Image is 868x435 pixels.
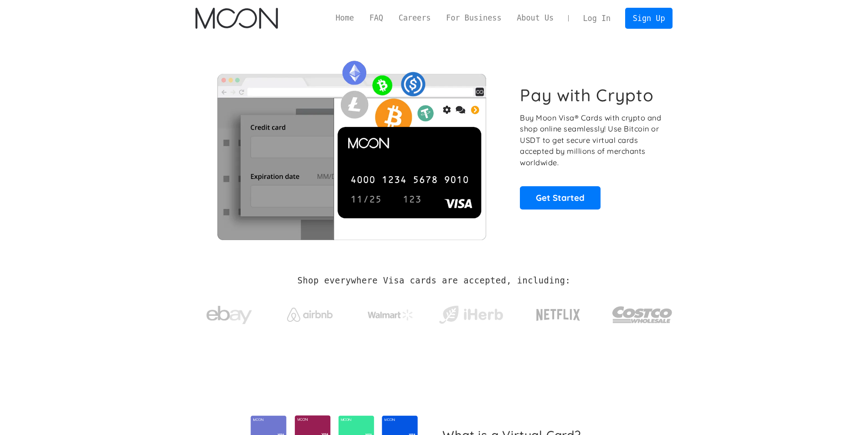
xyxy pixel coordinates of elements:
img: Moon Logo [195,8,278,29]
a: home [195,8,278,29]
p: Buy Moon Visa® Cards with crypto and shop online seamlessly! Use Bitcoin or USDT to get secure vi... [520,112,663,168]
a: About Us [509,12,561,24]
img: Costco [612,298,673,332]
a: FAQ [362,12,391,24]
h2: Shop everywhere Visa cards are accepted, including: [298,276,570,286]
img: iHerb [437,303,505,327]
img: Walmart [368,309,413,320]
a: Walmart [356,300,424,325]
a: iHerb [437,294,505,331]
a: Airbnb [276,299,344,326]
a: Sign Up [625,8,673,28]
a: Get Started [520,186,601,209]
h1: Pay with Crypto [520,85,654,105]
a: Careers [391,12,438,24]
img: ebay [206,301,252,330]
img: Netflix [535,304,581,326]
img: Moon Cards let you spend your crypto anywhere Visa is accepted. [195,54,508,240]
a: Home [328,12,362,24]
a: Costco [612,288,673,336]
a: ebay [195,292,263,334]
a: For Business [438,12,509,24]
img: Airbnb [287,308,333,322]
a: Log In [575,8,618,28]
a: Netflix [518,294,599,331]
